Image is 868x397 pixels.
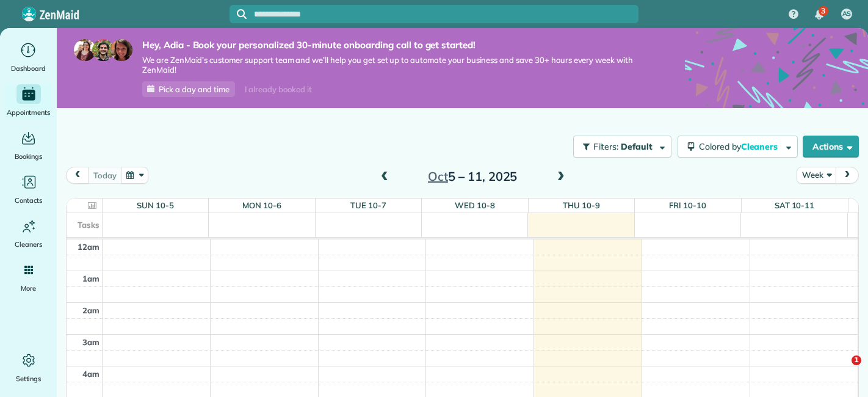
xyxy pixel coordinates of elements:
[775,200,815,210] a: Sat 10-11
[92,39,114,61] img: jorge-587dff0eeaa6aab1f244e6dc62b8924c3b6ad411094392a53c71c6c4a576187d.jpg
[797,167,836,183] button: Week
[852,355,861,365] span: 1
[803,136,859,158] button: Actions
[5,40,52,75] a: Dashboard
[78,242,99,252] span: 12am
[826,355,856,385] iframe: Intercom live chat
[396,170,549,183] h2: 5 – 11, 2025
[230,9,247,19] button: Focus search
[455,200,495,210] a: Wed 10-8
[66,167,89,183] button: prev
[237,9,247,19] svg: Focus search
[242,200,281,210] a: Mon 10-6
[567,136,671,158] a: Filters: Default
[5,84,52,118] a: Appointments
[15,238,42,250] span: Cleaners
[5,172,52,206] a: Contacts
[142,81,235,97] a: Pick a day and time
[137,200,174,210] a: Sun 10-5
[15,150,43,162] span: Bookings
[82,305,99,315] span: 2am
[11,62,46,75] span: Dashboard
[21,282,36,294] span: More
[669,200,706,210] a: Fri 10-10
[237,82,319,97] div: I already booked it
[593,141,619,152] span: Filters:
[82,274,99,283] span: 1am
[842,9,852,19] span: AS
[573,136,671,158] button: Filters: Default
[5,216,52,250] a: Cleaners
[350,200,386,210] a: Tue 10-7
[82,337,99,347] span: 3am
[7,106,51,118] span: Appointments
[142,39,648,51] strong: Hey, Adia - Book your personalized 30-minute onboarding call to get started!
[821,6,825,16] span: 3
[5,351,52,385] a: Settings
[806,1,832,28] div: 3 unread notifications
[78,220,99,230] span: Tasks
[699,141,782,152] span: Colored by
[621,141,653,152] span: Default
[741,141,780,152] span: Cleaners
[88,167,121,183] button: today
[110,39,132,61] img: michelle-19f622bdf1676172e81f8f8fba1fb50e276960ebfe0243fe18214015130c80e4.jpg
[16,373,42,385] span: Settings
[836,167,859,183] button: next
[159,84,230,94] span: Pick a day and time
[74,39,96,61] img: maria-72a9807cf96188c08ef61303f053569d2e2a8a1cde33d635c8a3ac13582a053d.jpg
[5,128,52,162] a: Bookings
[678,136,798,158] button: Colored byCleaners
[142,55,648,76] span: We are ZenMaid’s customer support team and we’ll help you get set up to automate your business an...
[15,194,42,206] span: Contacts
[428,169,448,184] span: Oct
[82,369,99,379] span: 4am
[563,200,600,210] a: Thu 10-9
